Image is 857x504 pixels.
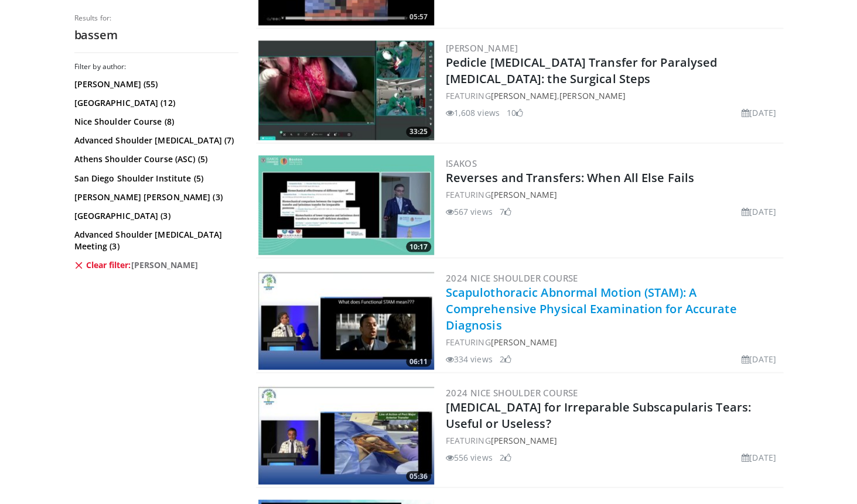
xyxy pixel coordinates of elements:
[500,205,511,217] li: 7
[446,54,718,87] a: Pedicle [MEDICAL_DATA] Transfer for Paralysed [MEDICAL_DATA]: the Surgical Steps
[446,157,477,169] a: ISAKOS
[74,259,235,270] a: Clear filter:[PERSON_NAME]
[490,434,556,445] a: [PERSON_NAME]
[446,42,518,54] a: [PERSON_NAME]
[406,471,431,481] span: 05:36
[258,270,434,369] a: 06:11
[446,107,500,119] li: 1,608 views
[446,188,781,200] div: FEATURING
[406,241,431,252] span: 10:17
[258,40,434,140] a: 33:25
[258,270,434,369] img: ea3a54fb-e38d-49e5-b863-2d959a032cc1.300x170_q85_crop-smart_upscale.jpg
[74,153,235,165] a: Athens Shoulder Course (ASC) (5)
[500,352,511,365] li: 2
[490,188,556,200] a: [PERSON_NAME]
[131,259,199,270] span: [PERSON_NAME]
[742,205,776,217] li: [DATE]
[446,169,694,185] a: Reverses and Transfers: When All Else Fails
[446,90,781,102] div: FEATURING ,
[446,205,493,217] li: 567 views
[258,40,434,140] img: 627072e9-2265-423f-95d4-529b1e280661.300x170_q85_crop-smart_upscale.jpg
[446,284,737,332] a: Scapulothoracic Abnormal Motion (STAM): A Comprehensive Physical Examination for Accurate Diagnosis
[446,386,578,398] a: 2024 Nice Shoulder Course
[742,451,776,463] li: [DATE]
[742,107,776,119] li: [DATE]
[74,210,235,221] a: [GEOGRAPHIC_DATA] (3)
[446,352,493,365] li: 334 views
[500,451,511,463] li: 2
[742,352,776,365] li: [DATE]
[446,451,493,463] li: 556 views
[446,335,781,348] div: FEATURING
[74,116,235,128] a: Nice Shoulder Course (8)
[258,385,434,484] a: 05:36
[446,272,578,283] a: 2024 Nice Shoulder Course
[507,107,523,119] li: 10
[74,28,238,43] h2: bassem
[446,399,751,431] a: [MEDICAL_DATA] for Irreparable Subscapularis Tears: Useful or Useless?
[559,90,626,101] a: [PERSON_NAME]
[74,62,238,71] h3: Filter by author:
[406,12,431,22] span: 05:57
[406,126,431,137] span: 33:25
[490,336,556,347] a: [PERSON_NAME]
[258,155,434,255] img: b4ec0d10-e30c-49aa-9ee2-ca645ea24e43.300x170_q85_crop-smart_upscale.jpg
[490,90,556,101] a: [PERSON_NAME]
[74,135,235,146] a: Advanced Shoulder [MEDICAL_DATA] (7)
[74,191,235,203] a: [PERSON_NAME] [PERSON_NAME] (3)
[74,13,238,23] p: Results for:
[406,356,431,366] span: 06:11
[446,434,781,446] div: FEATURING
[258,155,434,255] a: 10:17
[74,97,235,109] a: [GEOGRAPHIC_DATA] (12)
[74,172,235,184] a: San Diego Shoulder Institute (5)
[74,78,235,90] a: [PERSON_NAME] (55)
[258,385,434,484] img: aac9826b-bf91-469e-9687-7fbb94e05e2b.300x170_q85_crop-smart_upscale.jpg
[74,228,235,252] a: Advanced Shoulder [MEDICAL_DATA] Meeting (3)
